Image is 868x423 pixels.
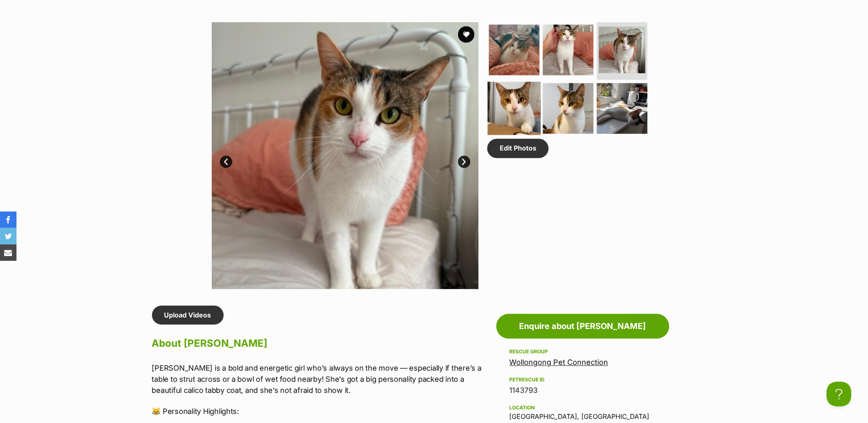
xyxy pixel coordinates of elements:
[489,25,540,75] img: Photo of Betsy
[458,26,475,43] button: favourite
[827,382,852,407] iframe: Help Scout Beacon - Open
[458,156,470,168] a: Next
[496,314,669,339] a: Enquire about [PERSON_NAME]
[488,82,541,135] img: Photo of Betsy
[510,405,656,411] div: Location
[510,385,656,397] div: 1143793
[487,139,549,158] a: Edit Photos
[599,27,646,73] img: Photo of Betsy
[212,22,479,289] img: Photo of Betsy
[152,363,492,396] p: [PERSON_NAME] is a bold and energetic girl who’s always on the move — especially if there’s a tab...
[152,406,492,417] p: 😹 Personality Highlights:
[510,403,656,421] div: [GEOGRAPHIC_DATA], [GEOGRAPHIC_DATA]
[220,156,232,168] a: Prev
[152,335,492,353] h2: About [PERSON_NAME]
[543,83,594,134] img: Photo of Betsy
[543,25,594,75] img: Photo of Betsy
[510,358,608,367] a: Wollongong Pet Connection
[510,377,656,383] div: PetRescue ID
[510,349,656,355] div: Rescue group
[597,83,648,134] img: Photo of Betsy
[152,306,224,325] a: Upload Videos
